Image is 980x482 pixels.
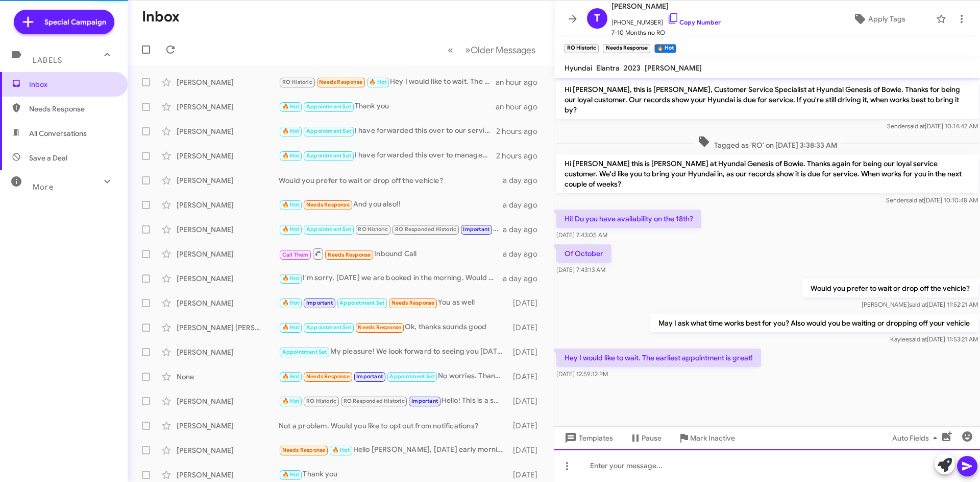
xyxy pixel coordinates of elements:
button: Mark Inactive [670,429,743,447]
span: » [465,43,471,56]
span: More [33,182,54,192]
span: said at [909,335,927,343]
div: a day ago [503,249,546,259]
div: [DATE] [508,323,546,333]
span: Important [306,300,333,306]
span: 🔥 Hot [282,300,300,306]
p: Of October [556,244,611,263]
span: RO Responded Historic [344,398,405,404]
div: Not a problem. Would you like to opt out from notifications? [279,421,508,431]
span: Needs Response [328,251,371,258]
span: [PERSON_NAME] [DATE] 11:52:21 AM [862,301,978,308]
div: [DATE] [508,421,546,431]
span: All Conversations [29,128,87,139]
span: RO Responded Historic [395,226,456,233]
span: Appointment Set [339,300,384,306]
span: Needs Response [29,104,116,114]
h1: Inbox [142,9,180,25]
span: [PHONE_NUMBER] [611,12,721,28]
div: Hello! This is a system-generated message based on the time since your last service (not mileage)... [279,395,508,407]
div: 👍 [279,223,503,235]
span: Hyundai [565,63,592,73]
div: Ok, thanks sounds good [279,322,508,333]
div: [DATE] [508,445,546,455]
div: Hey I would like to wait. The earliest appointment is great! [279,76,496,88]
div: I'm sorry, [DATE] we are booked in the morning. Would a different day work? [279,272,503,284]
a: Copy Number [667,18,721,26]
small: Needs Response [603,44,650,53]
div: [DATE] [508,298,546,308]
div: [PERSON_NAME] [177,151,279,161]
div: [PERSON_NAME] [177,445,279,455]
div: an hour ago [496,77,546,87]
span: Important [411,398,438,404]
div: I have forwarded this over to management. Someone should be reaching out [279,150,496,162]
span: Inbox [29,79,116,89]
div: None [177,372,279,382]
span: T [594,10,600,27]
span: 🔥 Hot [282,275,300,282]
span: 2023 [624,63,641,73]
div: Would you prefer to wait or drop off the vehicle? [279,175,503,186]
p: May I ask what time works best for you? Also would you be waiting or dropping off your vehicle [650,314,978,332]
div: [PERSON_NAME] [177,249,279,259]
span: 🔥 Hot [282,373,300,380]
div: My pleasure! We look forward to seeing you [DATE] [279,346,508,358]
div: [PERSON_NAME] [177,298,279,308]
span: 🔥 Hot [282,226,300,233]
span: 🔥 Hot [282,152,300,159]
span: Appointment Set [306,152,351,159]
span: 🔥 Hot [282,103,300,110]
div: [PERSON_NAME] [177,200,279,210]
button: Auto Fields [884,429,949,447]
div: [PERSON_NAME] [177,102,279,112]
span: Apply Tags [868,10,905,28]
div: [PERSON_NAME] [177,126,279,136]
div: You as well [279,297,508,309]
span: Sender [DATE] 10:14:42 AM [887,122,978,130]
span: Needs Response [306,373,350,380]
button: Previous [442,39,459,60]
div: [PERSON_NAME] [177,470,279,480]
span: Important [356,373,383,380]
span: RO Historic [306,398,336,404]
div: No worries. Thank you 😊 [279,371,508,382]
p: Hey I would like to wait. The earliest appointment is great! [556,349,761,367]
span: 🔥 Hot [282,471,300,478]
span: Needs Response [306,201,350,208]
span: Appointment Set [306,226,351,233]
span: Kaylee [DATE] 11:53:21 AM [890,335,978,343]
span: [DATE] 7:43:13 AM [556,266,605,273]
div: I have forwarded this over to our service team, someone should be reaching out [279,125,496,137]
span: RO Historic [282,79,312,85]
div: And you also!! [279,199,503,211]
div: Thank you [279,101,496,112]
div: [PERSON_NAME] [177,396,279,406]
span: said at [906,196,924,204]
div: [DATE] [508,470,546,480]
div: [PERSON_NAME] [177,273,279,284]
span: 🔥 Hot [282,398,300,404]
p: Hi [PERSON_NAME], this is [PERSON_NAME], Customer Service Specialist at Hyundai Genesis of Bowie.... [556,80,978,119]
div: a day ago [503,175,546,186]
small: 🔥 Hot [654,44,676,53]
button: Templates [554,429,621,447]
span: 🔥 Hot [282,324,300,331]
span: Appointment Set [282,349,327,355]
span: Mark Inactive [690,429,735,447]
span: Auto Fields [892,429,941,447]
span: 7-10 Months no RO [611,28,721,38]
span: « [448,43,453,56]
span: Labels [33,56,62,65]
span: [DATE] 7:43:05 AM [556,231,607,239]
div: a day ago [503,273,546,284]
span: Special Campaign [44,17,106,27]
span: Tagged as 'RO' on [DATE] 3:38:33 AM [694,135,841,150]
nav: Page navigation example [442,39,542,60]
span: Older Messages [471,44,535,56]
span: Elantra [596,63,620,73]
span: [PERSON_NAME] [645,63,702,73]
div: [PERSON_NAME] [177,77,279,87]
span: Needs Response [358,324,401,331]
span: Needs Response [282,447,326,453]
